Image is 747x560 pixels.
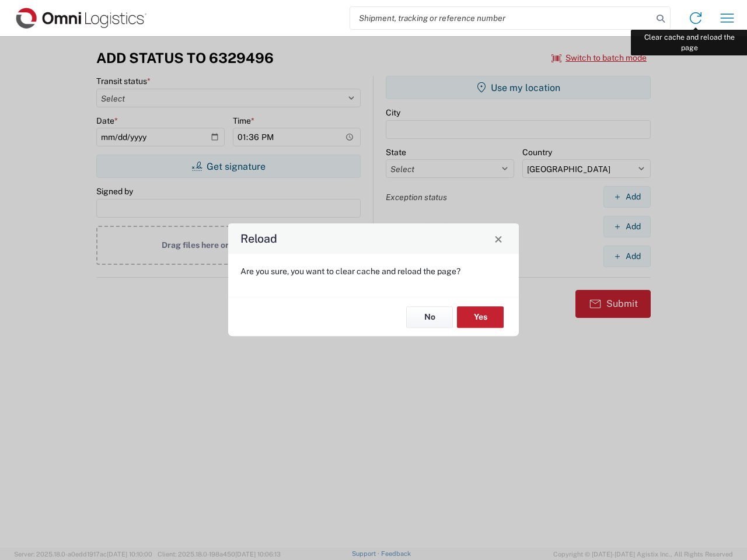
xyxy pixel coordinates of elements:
button: No [406,306,453,328]
h4: Reload [240,230,277,247]
button: Close [490,230,507,247]
button: Yes [457,306,504,328]
input: Shipment, tracking or reference number [350,7,652,29]
p: Are you sure, you want to clear cache and reload the page? [240,266,507,276]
